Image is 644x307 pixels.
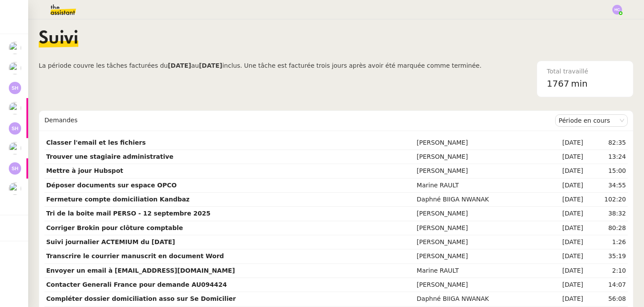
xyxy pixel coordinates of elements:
[547,78,569,89] span: 1767
[46,267,235,274] strong: Envoyer un email à [EMAIL_ADDRESS][DOMAIN_NAME]
[9,62,21,74] img: users%2FWH1OB8fxGAgLOjAz1TtlPPgOcGL2%2Favatar%2F32e28291-4026-4208-b892-04f74488d877
[46,210,211,217] strong: Tri de la boite mail PERSO - 12 septembre 2025
[585,292,628,306] td: 56:08
[585,150,628,164] td: 13:24
[415,235,543,249] td: [PERSON_NAME]
[46,252,224,259] strong: Transcrire le courrier manuscrit en document Word
[585,249,628,263] td: 35:19
[585,193,628,207] td: 102:20
[46,182,177,189] strong: Déposer documents sur espace OPCO
[222,62,481,69] span: inclus. Une tâche est facturée trois jours après avoir été marquée comme terminée.
[46,238,175,245] strong: Suivi journalier ACTEMIUM du [DATE]
[585,207,628,221] td: 38:32
[585,179,628,193] td: 34:55
[46,281,227,288] strong: Contacter Generali France pour demande AU094424
[544,193,585,207] td: [DATE]
[415,179,543,193] td: Marine RAULT
[9,183,21,195] img: users%2FSclkIUIAuBOhhDrbgjtrSikBoD03%2Favatar%2F48cbc63d-a03d-4817-b5bf-7f7aeed5f2a9
[544,136,585,150] td: [DATE]
[9,162,21,175] img: svg
[415,264,543,278] td: Marine RAULT
[9,82,21,94] img: svg
[9,42,21,54] img: users%2Fa6PbEmLwvGXylUqKytRPpDpAx153%2Favatar%2Ffanny.png
[168,62,191,69] b: [DATE]
[46,153,173,160] strong: Trouver une stagiaire administrative
[46,139,146,146] strong: Classer l'email et les fichiers
[612,5,622,15] img: svg
[559,115,624,126] nz-select-item: Période en cours
[544,150,585,164] td: [DATE]
[544,292,585,306] td: [DATE]
[544,278,585,292] td: [DATE]
[9,102,21,114] img: users%2FIoBAolhPL9cNaVKpLOfSBrcGcwi2%2Favatar%2F50a6465f-3fe2-4509-b080-1d8d3f65d641
[46,295,236,302] strong: Compléter dossier domiciliation asso sur Se Domicilier
[585,264,628,278] td: 2:10
[415,292,543,306] td: Daphné BIIGA NWANAK
[46,224,183,231] strong: Corriger Brokin pour clôture comptable
[585,164,628,178] td: 15:00
[46,196,190,203] strong: Fermeture compte domiciliation Kandbaz
[544,207,585,221] td: [DATE]
[585,278,628,292] td: 14:07
[46,167,123,174] strong: Mettre à jour Hubspot
[39,62,168,69] span: La période couvre les tâches facturées du
[544,179,585,193] td: [DATE]
[415,278,543,292] td: [PERSON_NAME]
[9,142,21,154] img: users%2FNmPW3RcGagVdwlUj0SIRjiM8zA23%2Favatar%2Fb3e8f68e-88d8-429d-a2bd-00fb6f2d12db
[191,62,199,69] span: au
[544,264,585,278] td: [DATE]
[585,136,628,150] td: 82:35
[585,221,628,235] td: 80:28
[415,221,543,235] td: [PERSON_NAME]
[9,122,21,135] img: svg
[415,150,543,164] td: [PERSON_NAME]
[415,193,543,207] td: Daphné BIIGA NWANAK
[544,235,585,249] td: [DATE]
[39,30,78,48] span: Suivi
[547,66,623,77] div: Total travaillé
[544,164,585,178] td: [DATE]
[585,235,628,249] td: 1:26
[44,112,555,129] div: Demandes
[544,249,585,263] td: [DATE]
[199,62,222,69] b: [DATE]
[415,249,543,263] td: [PERSON_NAME]
[415,136,543,150] td: [PERSON_NAME]
[415,207,543,221] td: [PERSON_NAME]
[415,164,543,178] td: [PERSON_NAME]
[544,221,585,235] td: [DATE]
[571,77,588,91] span: min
